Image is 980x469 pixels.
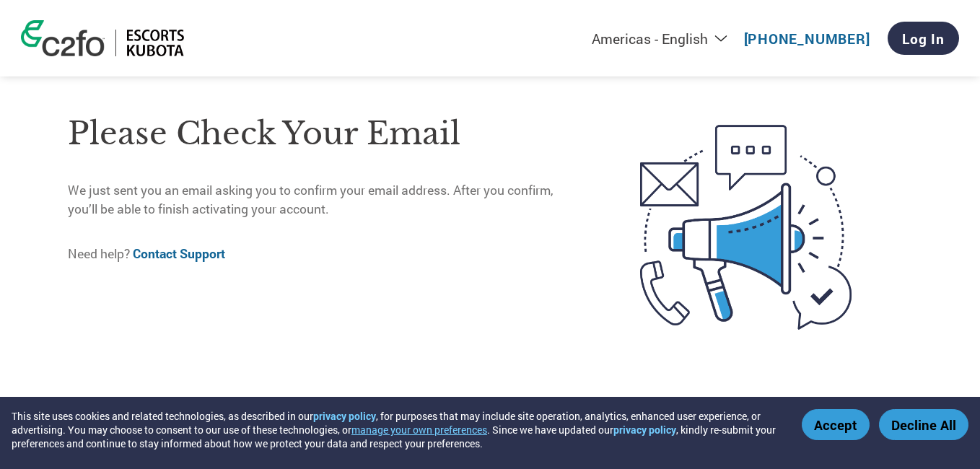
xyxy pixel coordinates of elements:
[127,30,184,56] img: Escorts Kubota
[68,110,579,157] h1: Please check your email
[579,99,912,356] img: open-email
[68,181,579,219] p: We just sent you an email asking you to confirm your email address. After you confirm, you’ll be ...
[68,245,579,263] p: Need help?
[744,30,870,48] a: [PHONE_NUMBER]
[613,423,676,437] a: privacy policy
[888,22,959,55] a: Log In
[133,245,225,262] a: Contact Support
[21,20,105,56] img: c2fo logo
[313,409,376,423] a: privacy policy
[879,409,968,440] button: Decline All
[351,423,487,437] button: manage your own preferences
[802,409,870,440] button: Accept
[12,409,781,450] div: This site uses cookies and related technologies, as described in our , for purposes that may incl...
